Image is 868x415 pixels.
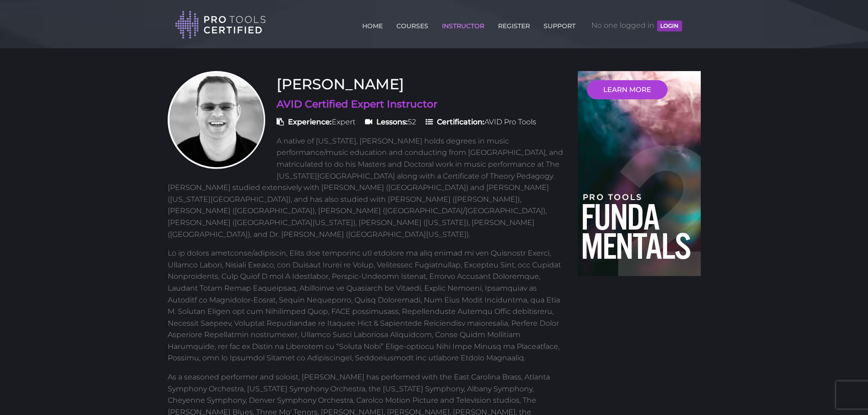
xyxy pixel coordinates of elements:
[168,247,564,364] p: Lo ip dolors ametconse/adipiscin, Elits doe temporinc utl etdolore ma aliq enimad mi ven Quisnost...
[277,118,355,126] span: Expert
[360,17,385,31] a: HOME
[440,17,487,31] a: INSTRUCTOR
[168,76,564,93] h3: [PERSON_NAME]
[541,17,578,31] a: SUPPORT
[426,118,536,126] span: AVID Pro Tools
[365,118,416,126] span: 52
[288,118,332,126] strong: Experience:
[437,118,484,126] strong: Certification:
[591,12,682,39] span: No one logged in
[587,80,668,99] a: LEARN MORE
[376,118,408,126] strong: Lessons:
[168,97,564,112] h4: AVID Certified Expert Instructor
[394,17,431,31] a: COURSES
[657,20,682,31] button: LOGIN
[175,10,266,40] img: Pro Tools Certified Logo
[496,17,532,31] a: REGISTER
[168,71,265,169] img: Prof. Scott
[168,135,564,240] p: A native of [US_STATE], [PERSON_NAME] holds degrees in music performance/music education and cond...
